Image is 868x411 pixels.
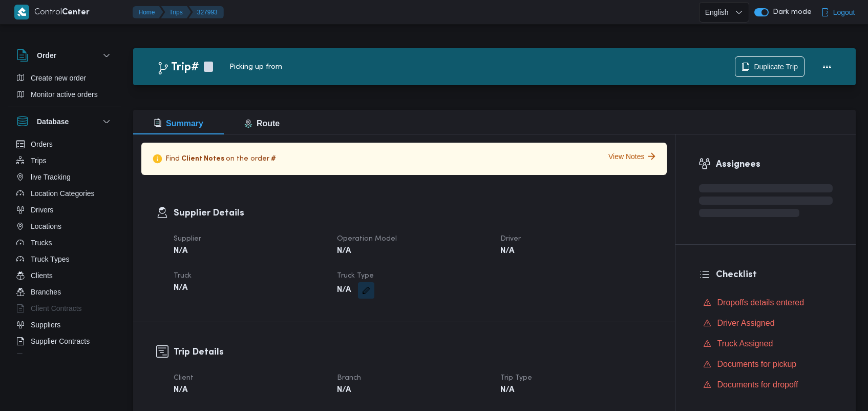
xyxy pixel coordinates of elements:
span: # [271,155,276,163]
button: 327993 [189,6,224,18]
span: Documents for dropoff [717,380,798,389]
button: Monitor active orders [12,86,117,103]
span: Documents for pickup [717,358,797,370]
button: Dropoffs details entered [699,295,833,311]
div: Order [8,70,121,107]
button: Devices [12,349,117,366]
span: Operation Model [337,236,397,242]
span: Drivers [31,204,53,216]
button: Truck Types [12,251,117,267]
button: Actions [817,56,837,77]
span: Branch [337,375,361,381]
span: Dropoffs details entered [717,298,805,307]
span: Client Notes [181,155,224,163]
button: live Tracking [12,169,117,185]
span: Driver Assigned [717,317,775,329]
span: Devices [31,351,56,364]
button: Location Categories [12,185,117,202]
h3: Checklist [716,268,833,282]
span: Supplier [174,236,201,242]
button: Drivers [12,202,117,218]
button: Clients [12,267,117,284]
b: N/A [337,384,351,397]
span: Driver Assigned [717,319,775,327]
span: Summary [154,119,203,128]
span: Clients [31,269,53,282]
span: Truck Types [31,253,69,265]
b: N/A [500,384,514,397]
span: Logout [833,6,855,18]
div: Database [8,136,121,358]
button: Suppliers [12,317,117,333]
span: Client Contracts [31,302,82,315]
button: Orders [12,136,117,152]
button: Trips [12,152,117,169]
p: Find on the order [150,151,278,167]
b: N/A [337,245,351,258]
button: Logout [817,2,859,23]
button: Home [133,6,163,18]
span: Client [174,375,194,381]
b: N/A [500,245,514,258]
button: Client Contracts [12,300,117,317]
span: Create new order [31,72,86,84]
span: Dropoffs details entered [717,297,805,309]
button: Supplier Contracts [12,333,117,349]
span: Truck Assigned [717,338,773,350]
button: Create new order [12,70,117,86]
b: N/A [174,282,187,295]
span: Location Categories [31,187,95,200]
h2: Trip# [157,61,199,74]
h3: Order [37,49,56,62]
button: Duplicate Trip [735,56,805,77]
b: N/A [174,245,187,258]
button: Documents for dropoff [699,377,833,393]
b: N/A [174,384,187,397]
span: Documents for pickup [717,360,797,368]
span: Documents for dropoff [717,379,798,391]
span: Trip Type [500,375,532,381]
button: Truck Assigned [699,336,833,352]
button: Branches [12,284,117,300]
h3: Database [37,115,69,128]
button: View Notes [608,151,659,162]
span: Trucks [31,237,52,249]
h3: Assignees [716,158,833,171]
b: N/A [337,284,351,297]
button: Driver Assigned [699,315,833,331]
button: Order [16,49,113,62]
span: Duplicate Trip [754,61,798,73]
h3: Trip Details [174,345,652,359]
div: Picking up from [229,62,735,72]
span: Monitor active orders [31,88,98,101]
span: Driver [500,236,521,242]
button: Trucks [12,234,117,251]
span: Supplier Contracts [31,335,90,347]
span: Truck Type [337,272,374,279]
img: X8yXhbKr1z7QwAAAABJRU5ErkJggg== [14,5,29,19]
span: Locations [31,220,61,232]
span: Truck [174,272,192,279]
span: Route [244,119,280,128]
button: Trips [161,6,191,18]
span: Dark mode [769,8,812,16]
span: Orders [31,138,53,150]
span: Truck Assigned [717,339,773,348]
b: Center [62,9,90,16]
span: Trips [31,154,47,167]
h3: Supplier Details [174,206,652,220]
button: Locations [12,218,117,234]
span: live Tracking [31,171,71,183]
button: Documents for pickup [699,356,833,373]
button: Database [16,115,113,128]
span: Branches [31,286,61,298]
span: Suppliers [31,319,60,331]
